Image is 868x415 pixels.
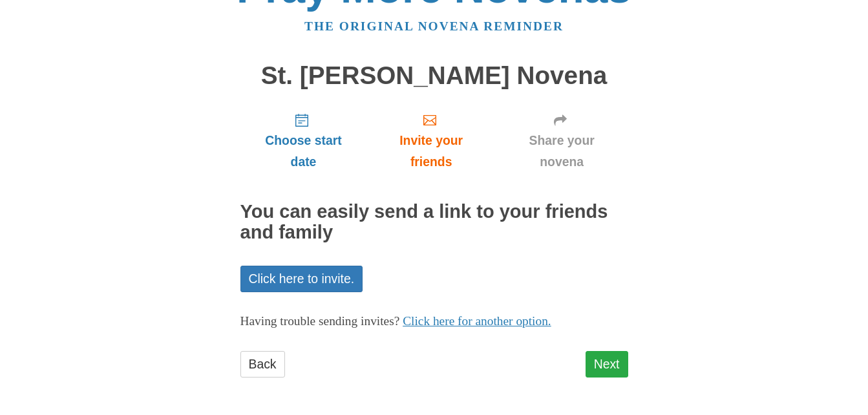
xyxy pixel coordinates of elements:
a: Click here to invite. [240,266,363,292]
span: Share your novena [509,130,615,173]
h1: St. [PERSON_NAME] Novena [240,62,628,90]
span: Invite your friends [379,130,482,173]
h2: You can easily send a link to your friends and family [240,202,628,243]
span: Having trouble sending invites? [240,314,400,328]
a: Click here for another option. [403,314,551,328]
span: Choose start date [253,130,354,173]
a: Invite your friends [366,102,495,179]
a: Back [240,351,285,378]
a: Next [586,351,628,378]
a: Share your novena [496,102,628,179]
a: The original novena reminder [304,19,564,33]
a: Choose start date [240,102,367,179]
